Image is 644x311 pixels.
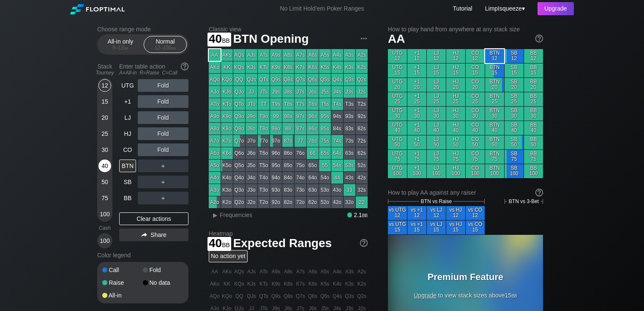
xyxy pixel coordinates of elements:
div: LJ 100 [427,164,446,178]
div: LJ 50 [427,135,446,149]
div: 50 [98,176,111,188]
div: 42o [331,196,343,208]
div: K9o [221,110,233,122]
div: Enter table action [119,60,188,79]
div: K8s [282,61,294,73]
div: 98s [282,110,294,122]
div: JJ [246,86,257,98]
div: SB 75 [505,150,524,164]
div: CO 30 [466,107,485,121]
div: 64s [331,147,343,159]
div: J5s [319,86,331,98]
div: BTN 75 [485,150,504,164]
div: K9s [270,61,282,73]
div: BB 25 [524,92,543,106]
div: K5o [221,160,233,171]
div: LJ 25 [427,92,446,106]
div: K4o [221,172,233,184]
div: A9s [270,49,282,61]
div: AQs [233,49,245,61]
div: Q5s [319,74,331,85]
div: J9o [246,110,257,122]
div: 83s [344,123,355,135]
div: Q4o [233,172,245,184]
div: BB 20 [524,78,543,92]
div: 15 [98,95,111,108]
div: 64o [307,172,319,184]
div: T8s [282,98,294,110]
div: SB 40 [505,121,524,135]
div: BTN 20 [485,78,504,92]
span: 40 [207,33,231,47]
div: 84s [331,123,343,135]
div: JTo [246,98,257,110]
div: A9o [209,110,221,122]
div: 63s [344,147,355,159]
div: 42s [356,172,368,184]
div: +1 75 [407,150,426,164]
div: 20 [98,111,111,124]
div: Q7s [295,74,306,85]
div: 65o [307,160,319,171]
div: UTG 100 [388,164,407,178]
img: Floptimal logo [70,4,124,14]
div: 74o [295,172,306,184]
div: 99 [270,110,282,122]
div: KK [221,61,233,73]
div: K4s [331,61,343,73]
div: SB [119,176,136,188]
div: 100 [98,208,111,220]
div: 97o [270,135,282,147]
div: AQo [209,74,221,85]
div: A3o [209,184,221,196]
div: T3s [344,98,355,110]
div: 75s [319,135,331,147]
div: UTG 40 [388,121,407,135]
span: bb [172,45,176,51]
div: J4o [246,172,257,184]
div: J2o [246,196,257,208]
span: bb [124,45,128,51]
div: 73s [344,135,355,147]
div: SB 15 [505,63,524,77]
div: BTN 50 [485,135,504,149]
div: +1 [119,95,136,108]
div: ▾ [483,4,526,13]
div: Stack [94,60,116,79]
div: LJ 75 [427,150,446,164]
div: 77 [295,135,306,147]
div: +1 25 [407,92,426,106]
div: HJ 20 [446,78,465,92]
div: J6s [307,86,319,98]
h2: How to play hand from anywhere at any stack size [388,26,543,33]
div: UTG 50 [388,135,407,149]
div: T6o [258,147,270,159]
div: KJo [221,86,233,98]
div: QJo [233,86,245,98]
div: J2s [356,86,368,98]
div: 82o [282,196,294,208]
div: BTN 25 [485,92,504,106]
div: A8s [282,49,294,61]
div: ATo [209,98,221,110]
div: BTN 40 [485,121,504,135]
div: 87s [295,123,306,135]
div: T3o [258,184,270,196]
div: UTG 30 [388,107,407,121]
div: 43o [331,184,343,196]
div: 63o [307,184,319,196]
div: A7s [295,49,306,61]
div: A5o [209,160,221,171]
div: 95s [319,110,331,122]
div: QQ [233,74,245,85]
div: JTs [258,86,270,98]
div: UTG 25 [388,92,407,106]
div: 97s [295,110,306,122]
div: 32s [356,184,368,196]
div: 62s [356,147,368,159]
div: K2s [356,61,368,73]
div: BB 75 [524,150,543,164]
div: 85o [282,160,294,171]
div: 100 [98,234,111,247]
div: 73o [295,184,306,196]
